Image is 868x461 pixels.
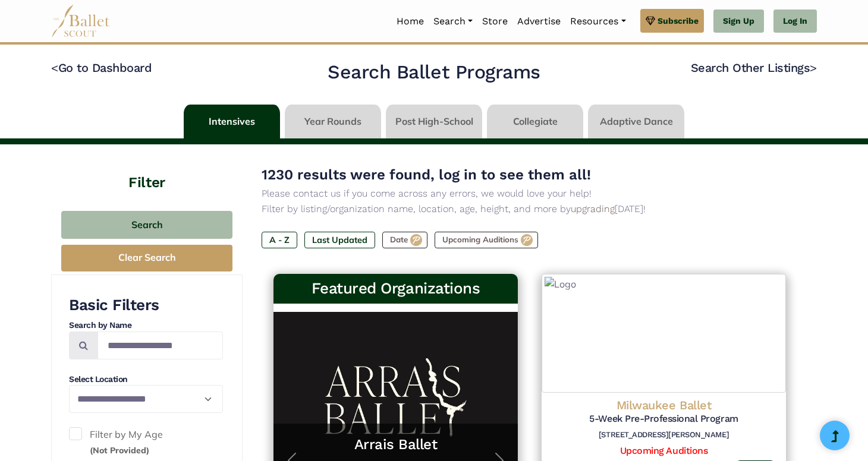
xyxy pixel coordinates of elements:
[485,105,586,138] li: Collegiate
[262,232,297,248] label: A - Z
[571,203,615,214] a: upgrading
[435,232,538,248] label: Upcoming Auditions
[181,105,282,138] li: Intensives
[646,14,655,27] img: gem.svg
[61,211,232,239] button: Search
[658,14,699,27] span: Subscribe
[69,427,223,457] label: Filter by My Age
[551,413,776,425] h5: 5-Week Pre-Professional Program
[392,9,429,34] a: Home
[477,9,512,34] a: Store
[328,60,540,85] h2: Search Ballet Programs
[691,61,817,75] a: Search Other Listings>
[262,186,798,201] p: Please contact us if you come across any errors, we would love your help!
[283,279,508,299] h3: Featured Organizations
[262,166,591,183] span: 1230 results were found, log in to see them all!
[51,61,152,75] a: <Go to Dashboard
[285,435,506,454] a: Arrais Ballet
[98,331,223,359] input: Search by names...
[69,320,223,331] h4: Search by Name
[586,105,687,138] li: Adaptive Dance
[713,10,764,33] a: Sign Up
[262,201,798,217] p: Filter by listing/organization name, location, age, height, and more by [DATE]!
[512,9,565,34] a: Advertise
[69,374,223,386] h4: Select Location
[542,274,786,393] img: Logo
[551,397,776,413] h4: Milwaukee Ballet
[551,430,776,440] h6: [STREET_ADDRESS][PERSON_NAME]
[383,105,485,138] li: Post High-School
[773,10,817,33] a: Log In
[810,60,817,75] code: >
[620,445,707,456] a: Upcoming Auditions
[51,60,58,75] code: <
[640,9,704,33] a: Subscribe
[282,105,383,138] li: Year Rounds
[382,232,427,248] label: Date
[304,232,375,248] label: Last Updated
[61,245,232,271] button: Clear Search
[565,9,630,34] a: Resources
[429,9,477,34] a: Search
[51,144,243,193] h4: Filter
[90,445,149,456] small: (Not Provided)
[69,295,223,315] h3: Basic Filters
